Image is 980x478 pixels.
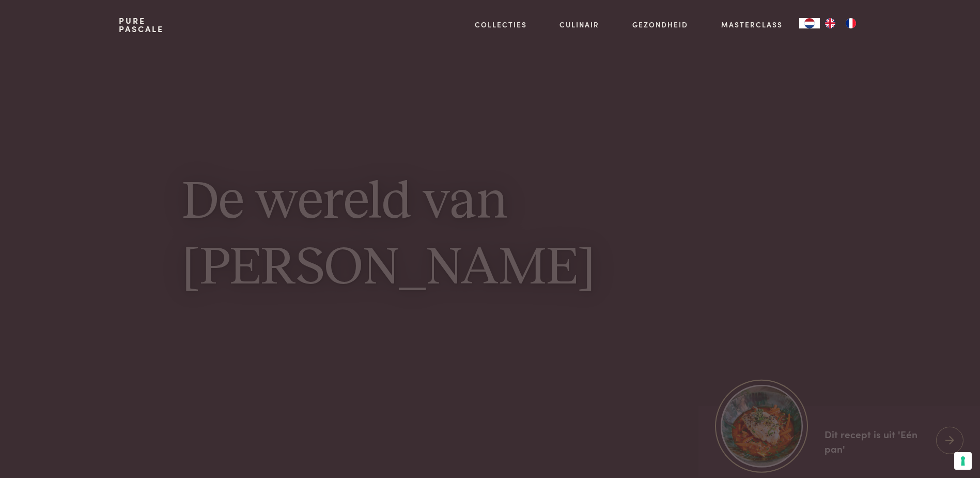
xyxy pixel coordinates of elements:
[182,170,798,302] h1: De wereld van [PERSON_NAME]
[721,385,803,467] img: https://admin.purepascale.com/wp-content/uploads/2025/08/home_recept_link.jpg
[119,17,164,33] a: PurePascale
[820,18,841,28] a: EN
[841,18,861,28] a: FR
[475,19,527,30] a: Collecties
[721,19,783,30] a: Masterclass
[698,406,980,476] a: https://admin.purepascale.com/wp-content/uploads/2025/08/home_recept_link.jpg Dit recept is uit '...
[799,18,820,28] a: NL
[799,18,861,28] aside: Language selected: Nederlands
[954,452,972,470] button: Uw voorkeuren voor toestemming voor trackingtechnologieën
[799,18,820,28] div: Language
[825,426,928,456] div: Dit recept is uit 'Eén pan'
[632,19,688,30] a: Gezondheid
[820,18,861,28] ul: Language list
[559,19,599,30] a: Culinair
